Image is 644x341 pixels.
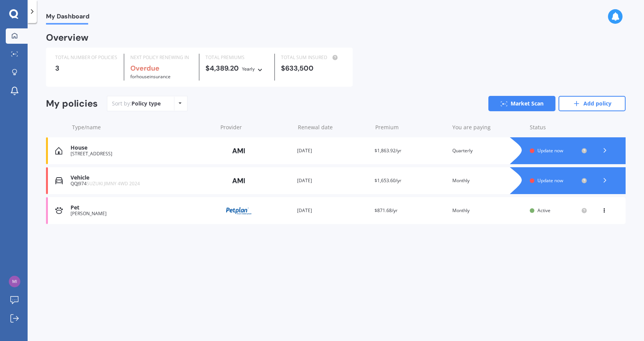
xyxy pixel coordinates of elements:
[452,207,524,214] div: Monthly
[46,34,89,41] div: Overview
[220,203,258,218] img: Petplan
[220,173,258,188] img: AMI
[537,177,563,184] span: Update now
[112,100,161,107] div: Sort by:
[71,181,214,186] div: QQJ974
[297,177,368,185] div: [DATE]
[71,145,214,151] div: House
[46,13,89,23] span: My Dashboard
[488,96,555,111] a: Market Scan
[72,124,214,131] div: Type/name
[559,96,626,111] a: Add policy
[375,177,401,184] span: $1,653.60/yr
[530,124,587,131] div: Status
[298,124,369,131] div: Renewal date
[537,147,563,154] span: Update now
[375,124,447,131] div: Premium
[537,207,550,214] span: Active
[55,54,118,61] div: TOTAL NUMBER OF POLICIES
[220,124,292,131] div: Provider
[281,64,343,72] div: $633,500
[297,147,368,155] div: [DATE]
[242,65,255,73] div: Yearly
[281,54,343,61] div: TOTAL SUM INSURED
[131,100,161,107] div: Policy type
[55,64,118,72] div: 3
[46,98,98,109] div: My policies
[375,207,398,214] span: $871.68/yr
[130,54,193,61] div: NEXT POLICY RENEWING IN
[55,207,63,214] img: Pet
[130,73,171,80] span: for House insurance
[55,177,63,185] img: Vehicle
[375,147,401,154] span: $1,863.92/yr
[452,124,524,131] div: You are paying
[205,64,268,73] div: $4,389.20
[452,147,524,155] div: Quarterly
[205,54,268,61] div: TOTAL PREMIUMS
[130,64,159,73] b: Overdue
[9,276,20,287] img: 93d4323def6799bfef95b0421ed3d105
[71,151,214,156] div: [STREET_ADDRESS]
[71,211,214,216] div: [PERSON_NAME]
[71,175,214,181] div: Vehicle
[297,207,368,214] div: [DATE]
[220,143,258,158] img: AMI
[71,204,214,211] div: Pet
[55,147,62,155] img: House
[452,177,524,185] div: Monthly
[87,180,140,187] span: SUZUKI JIMNY 4WD 2024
